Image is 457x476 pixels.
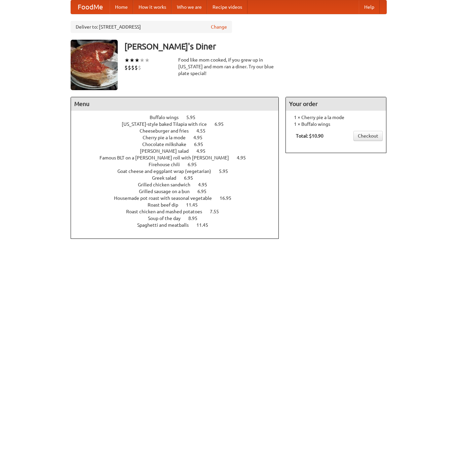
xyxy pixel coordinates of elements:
[142,142,193,147] span: Chocolate milkshake
[148,202,185,208] span: Roast beef dip
[138,182,220,187] a: Grilled chicken sandwich 4.95
[193,135,209,140] span: 4.95
[289,114,383,121] li: 1 × Cherry pie a la mode
[198,182,214,187] span: 4.95
[148,202,210,208] a: Roast beef dip 11.45
[122,121,236,127] a: [US_STATE]-style baked Tilapia with rice 6.95
[353,131,383,141] a: Checkout
[143,135,215,140] a: Cherry pie a la mode 4.95
[150,115,208,120] a: Buffalo wings 5.95
[150,115,185,120] span: Buffalo wings
[71,0,110,14] a: FoodMe
[220,195,238,201] span: 16.95
[124,57,129,64] li: ★
[215,121,230,127] span: 6.95
[148,216,210,221] a: Soup of the day 8.95
[126,209,231,214] a: Roast chicken and mashed potatoes 7.55
[178,57,279,77] div: Food like mom cooked, if you grew up in [US_STATE] and mom ran a diner. Try our blue plate special!
[186,115,202,120] span: 5.95
[131,64,135,71] li: $
[133,0,172,14] a: How it works
[140,148,218,154] a: [PERSON_NAME] salad 4.95
[149,162,209,167] a: Firehouse chili 6.95
[148,216,187,221] span: Soup of the day
[286,97,386,111] h4: Your order
[237,155,253,160] span: 4.95
[186,202,204,208] span: 11.45
[143,135,192,140] span: Cherry pie a la mode
[100,155,236,160] span: Famous BLT on a [PERSON_NAME] roll with [PERSON_NAME]
[122,121,214,127] span: [US_STATE]-style baked Tilapia with rice
[152,175,183,181] span: Greek salad
[71,97,279,111] h4: Menu
[296,133,323,139] b: Total: $10.90
[137,222,195,228] span: Spaghetti and meatballs
[139,189,219,194] a: Grilled sausage on a bun 6.95
[149,162,187,167] span: Firehouse chili
[197,189,213,194] span: 6.95
[140,128,195,134] span: Cheeseburger and fries
[138,182,197,187] span: Grilled chicken sandwich
[211,24,227,30] a: Change
[152,175,205,181] a: Greek salad 6.95
[110,0,133,14] a: Home
[126,209,209,214] span: Roast chicken and mashed potatoes
[128,64,131,71] li: $
[210,209,226,214] span: 7.55
[289,121,383,127] li: 1 × Buffalo wings
[71,21,232,33] div: Deliver to: [STREET_ADDRESS]
[129,57,135,64] li: ★
[188,162,203,167] span: 6.95
[117,169,240,174] a: Goat cheese and eggplant wrap (vegetarian) 5.95
[196,148,212,154] span: 4.95
[142,142,216,147] a: Chocolate milkshake 6.95
[114,195,244,201] a: Housemade pot roast with seasonal vegetable 16.95
[114,195,219,201] span: Housemade pot roast with seasonal vegetable
[135,57,140,64] li: ★
[117,169,218,174] span: Goat cheese and eggplant wrap (vegetarian)
[140,57,145,64] li: ★
[139,189,196,194] span: Grilled sausage on a bun
[140,128,218,134] a: Cheeseburger and fries 4.55
[207,0,247,14] a: Recipe videos
[184,175,200,181] span: 6.95
[137,222,221,228] a: Spaghetti and meatballs 11.45
[188,216,204,221] span: 8.95
[71,40,118,90] img: angular.jpg
[196,128,212,134] span: 4.55
[145,57,150,64] li: ★
[140,148,195,154] span: [PERSON_NAME] salad
[219,169,235,174] span: 5.95
[124,40,387,53] h3: [PERSON_NAME]'s Diner
[359,0,380,14] a: Help
[135,64,138,71] li: $
[194,142,210,147] span: 6.95
[196,222,215,228] span: 11.45
[172,0,207,14] a: Who we are
[100,155,258,160] a: Famous BLT on a [PERSON_NAME] roll with [PERSON_NAME] 4.95
[138,64,141,71] li: $
[124,64,128,71] li: $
